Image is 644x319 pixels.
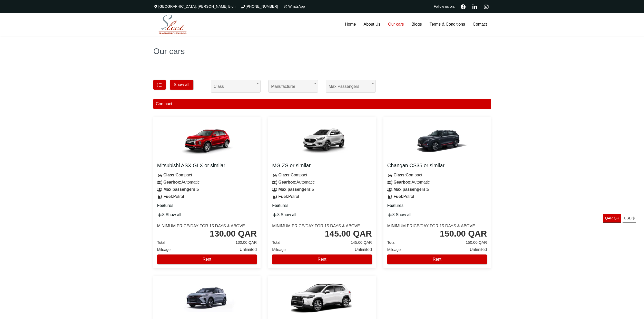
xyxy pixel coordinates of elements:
[622,214,636,223] a: USD $
[240,246,257,253] span: Unlimited
[176,280,238,318] img: Geely COOLRAY or similar
[326,80,375,93] span: Max passengers
[157,203,257,210] h5: Features
[355,246,372,253] span: Unlimited
[214,80,258,93] span: Class
[157,247,171,252] span: Mileage
[383,179,491,186] div: Automatic
[393,187,427,192] strong: Max passengers:
[268,80,318,93] span: Manufacturer
[440,229,487,239] div: 150.00 QAR
[291,121,353,159] img: MG ZS or similar
[426,13,469,36] a: Terms & Conditions
[482,4,491,9] a: Instagram
[157,212,181,217] a: 8 Show all
[466,239,487,246] span: 150.00 QAR
[163,173,176,177] strong: Class:
[360,13,384,36] a: About Us
[387,247,401,252] span: Mileage
[387,212,411,217] a: 8 Show all
[291,280,353,318] img: Toyota COROLLA CROSS or similar
[459,4,468,9] a: Facebook
[272,212,296,217] a: 8 Show all
[341,13,360,36] a: Home
[157,162,257,170] a: Mitsubishi ASX GLX or similar
[470,4,479,9] a: Linkedin
[268,193,376,200] div: Petrol
[279,173,291,177] strong: Class:
[210,229,257,239] div: 130.00 QAR
[272,224,360,229] div: Minimum Price/Day for 15 days & Above
[153,172,261,179] div: Compact
[153,179,261,186] div: Automatic
[163,194,173,199] strong: Fuel:
[163,187,197,192] strong: Max passengers:
[469,13,491,36] a: Contact
[603,214,621,223] a: QAR QR
[272,247,286,252] span: Mileage
[406,121,468,159] img: Changan CS35 or similar
[351,239,372,246] span: 145.00 QAR
[393,194,403,199] strong: Fuel:
[279,187,312,192] strong: Max passengers:
[383,186,491,193] div: 5
[283,4,305,8] a: WhatsApp
[387,162,487,170] a: Changan CS35 or similar
[176,121,238,159] img: Mitsubishi ASX GLX or similar
[387,224,475,229] div: Minimum Price/Day for 15 days & Above
[393,180,411,184] strong: Gearbox:
[393,173,406,177] strong: Class:
[271,80,315,93] span: Manufacturer
[279,180,296,184] strong: Gearbox:
[153,193,261,200] div: Petrol
[279,194,288,199] strong: Fuel:
[268,172,376,179] div: Compact
[384,13,408,36] a: Our cars
[211,80,261,93] span: Class
[157,254,257,264] button: Rent
[170,80,193,90] button: Show all
[236,239,257,246] span: 130.00 QAR
[408,13,426,36] a: Blogs
[268,179,376,186] div: Automatic
[383,193,491,200] div: Petrol
[272,240,280,244] span: Total
[387,203,487,210] h5: Features
[157,240,165,244] span: Total
[272,254,372,264] button: Rent
[329,80,373,93] span: Max passengers
[268,186,376,193] div: 5
[153,47,491,55] h1: Our cars
[325,229,372,239] div: 145.00 QAR
[387,240,395,244] span: Total
[241,4,278,8] a: [PHONE_NUMBER]
[272,162,372,170] a: MG ZS or similar
[272,203,372,210] h5: Features
[155,14,191,36] img: Select Rent a Car
[157,224,245,229] div: Minimum Price/Day for 15 days & Above
[470,246,487,253] span: Unlimited
[383,172,491,179] div: Compact
[163,180,181,184] strong: Gearbox:
[153,186,261,193] div: 5
[153,99,491,109] div: Compact
[387,254,487,264] button: Rent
